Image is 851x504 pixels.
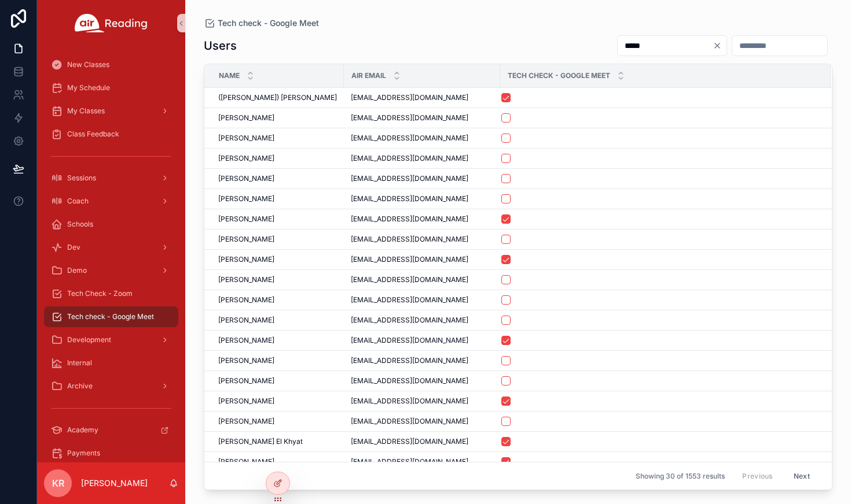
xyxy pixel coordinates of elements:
a: Tech Check - Zoom [44,283,178,304]
span: [EMAIL_ADDRESS][DOMAIN_NAME] [351,457,468,466]
span: [PERSON_NAME] [218,396,274,406]
span: Dev [67,243,80,252]
a: My Schedule [44,77,178,98]
a: Sessions [44,168,178,188]
span: [EMAIL_ADDRESS][DOMAIN_NAME] [351,174,468,183]
span: [EMAIL_ADDRESS][DOMAIN_NAME] [351,134,468,143]
span: [EMAIL_ADDRESS][DOMAIN_NAME] [351,437,468,446]
span: Name [219,71,240,80]
div: scrollable content [37,46,185,462]
span: Academy [67,425,98,435]
span: [PERSON_NAME] [218,134,274,143]
span: Class Feedback [67,129,119,139]
span: [EMAIL_ADDRESS][DOMAIN_NAME] [351,295,468,305]
span: New Classes [67,60,109,69]
span: [PERSON_NAME] [218,194,274,203]
span: [PERSON_NAME] [218,316,274,325]
span: Archive [67,381,93,391]
span: [EMAIL_ADDRESS][DOMAIN_NAME] [351,336,468,345]
span: [PERSON_NAME] [218,376,274,386]
span: [PERSON_NAME] [218,417,274,426]
span: [EMAIL_ADDRESS][DOMAIN_NAME] [351,214,468,224]
button: Next [786,467,818,485]
span: [PERSON_NAME] [218,295,274,305]
span: Tech check - Google Meet [67,312,154,321]
a: Tech check - Google Meet [204,17,319,29]
span: [EMAIL_ADDRESS][DOMAIN_NAME] [351,275,468,284]
span: My Classes [67,106,105,116]
span: Tech check - Google Meet [218,17,319,29]
a: Academy [44,420,178,440]
span: Tech Check - Google Meet [508,71,610,80]
a: Internal [44,353,178,373]
span: [EMAIL_ADDRESS][DOMAIN_NAME] [351,255,468,264]
span: Air Email [351,71,386,80]
span: Coach [67,197,89,206]
a: My Classes [44,101,178,121]
span: [EMAIL_ADDRESS][DOMAIN_NAME] [351,113,468,123]
span: My Schedule [67,83,110,92]
button: Clear [713,41,727,50]
span: Demo [67,266,87,275]
span: Internal [67,358,92,368]
span: [EMAIL_ADDRESS][DOMAIN_NAME] [351,376,468,386]
span: [EMAIL_ADDRESS][DOMAIN_NAME] [351,396,468,406]
a: Archive [44,376,178,396]
span: [EMAIL_ADDRESS][DOMAIN_NAME] [351,235,468,244]
span: Schools [67,220,93,229]
span: [PERSON_NAME] [218,214,274,224]
span: [EMAIL_ADDRESS][DOMAIN_NAME] [351,316,468,325]
p: [PERSON_NAME] [81,477,148,489]
span: [EMAIL_ADDRESS][DOMAIN_NAME] [351,356,468,365]
img: App logo [75,14,148,32]
a: Dev [44,237,178,258]
span: [EMAIL_ADDRESS][DOMAIN_NAME] [351,194,468,203]
a: Payments [44,443,178,464]
span: [EMAIL_ADDRESS][DOMAIN_NAME] [351,93,468,102]
a: Coach [44,191,178,212]
span: [EMAIL_ADDRESS][DOMAIN_NAME] [351,154,468,163]
span: [PERSON_NAME] [218,113,274,123]
a: Schools [44,214,178,235]
span: ([PERSON_NAME]) [PERSON_NAME] [218,93,337,102]
span: Development [67,335,111,344]
span: [PERSON_NAME] [218,174,274,183]
a: Development [44,329,178,350]
span: [PERSON_NAME] [218,154,274,163]
a: Tech check - Google Meet [44,306,178,327]
span: [PERSON_NAME] [218,235,274,244]
span: [PERSON_NAME] [218,255,274,264]
a: Class Feedback [44,124,178,144]
span: Showing 30 of 1553 results [636,472,725,481]
a: New Classes [44,54,178,75]
span: KR [52,476,64,490]
span: [PERSON_NAME] [218,336,274,345]
a: Demo [44,260,178,281]
span: Payments [67,449,100,458]
span: Sessions [67,173,96,183]
span: [PERSON_NAME] [218,457,274,466]
h1: Users [204,38,237,54]
span: [EMAIL_ADDRESS][DOMAIN_NAME] [351,417,468,426]
span: [PERSON_NAME] El Khyat [218,437,303,446]
span: [PERSON_NAME] [218,356,274,365]
span: Tech Check - Zoom [67,289,133,298]
span: [PERSON_NAME] [218,275,274,284]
